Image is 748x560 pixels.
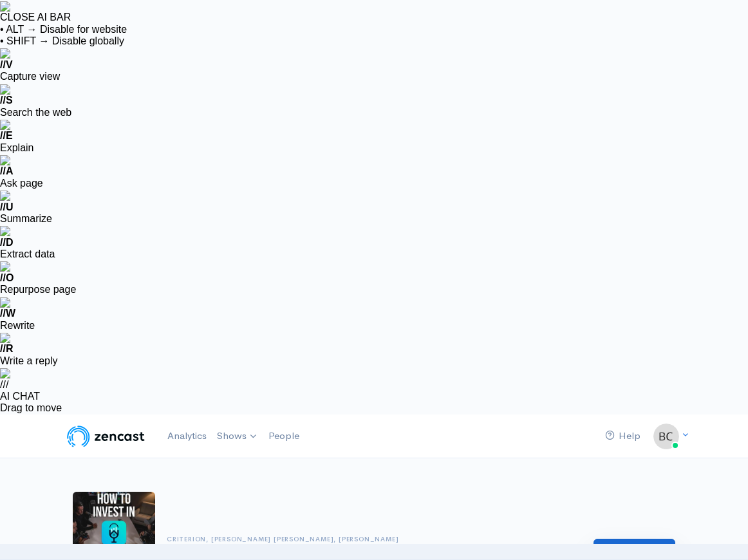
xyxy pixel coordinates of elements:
[167,536,578,543] h6: Criterion, [PERSON_NAME] [PERSON_NAME], [PERSON_NAME]
[263,422,304,450] a: People
[600,422,646,450] a: Help
[162,422,212,450] a: Analytics
[65,424,147,449] img: ZenCast Logo
[212,422,263,451] a: Shows
[653,424,679,449] img: ...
